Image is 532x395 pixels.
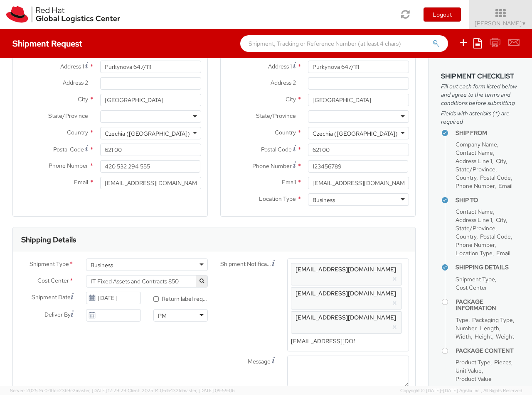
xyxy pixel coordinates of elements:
span: ▼ [522,20,527,27]
span: City [286,95,296,103]
div: PM [158,312,167,320]
h3: Shipment Checklist [441,73,520,80]
h4: Shipment Request [12,39,82,48]
span: Width [456,333,471,340]
span: Country [67,129,88,136]
span: Email [498,182,512,190]
span: Phone Number [456,182,495,190]
button: × [392,298,397,308]
span: Postal Code [53,146,84,153]
span: Location Type [259,195,296,202]
span: Postal Code [480,233,511,240]
span: Number [456,324,476,332]
span: Fill out each form listed below and agree to the terms and conditions before submitting [441,82,520,107]
span: Product Type [456,358,490,366]
span: Fields with asterisks (*) are required [441,109,520,126]
span: Cost Center [37,276,69,286]
span: Postal Code [261,146,292,153]
input: Return label required [153,296,159,302]
span: [PERSON_NAME] [475,20,527,27]
h3: Shipping Details [21,236,76,244]
span: Deliver By [44,310,71,319]
span: Type [456,316,468,324]
span: Address 1 [268,63,292,70]
span: Weight [496,333,514,340]
span: Address Line 1 [456,216,492,224]
span: State/Province [456,224,495,232]
h4: Ship To [456,197,520,203]
span: Unit Value [456,367,482,374]
span: [EMAIL_ADDRESS][DOMAIN_NAME] [296,290,396,297]
div: Business [313,196,335,204]
h4: Shipping Details [456,264,520,271]
span: Contact Name [456,208,493,215]
span: Email [74,178,88,186]
h4: Ship From [456,130,520,136]
span: Location Type [456,249,493,257]
div: Business [91,261,113,269]
span: Country [456,174,476,181]
span: Address 1 [60,63,84,70]
div: Czechia ([GEOGRAPHIC_DATA]) [105,129,190,138]
div: Czechia ([GEOGRAPHIC_DATA]) [313,129,398,138]
span: Address 2 [271,79,296,86]
span: master, [DATE] 12:29:29 [76,388,126,393]
span: [EMAIL_ADDRESS][DOMAIN_NAME] [296,314,396,321]
span: Country [275,129,296,136]
span: Shipment Type [30,260,69,269]
h4: Package Information [456,299,520,312]
span: Email [496,249,510,257]
span: IT Fixed Assets and Contracts 850 [86,275,208,288]
h4: Package Content [456,348,520,354]
span: Message [248,358,271,365]
span: State/Province [48,112,88,119]
span: Server: 2025.16.0-1ffcc23b9e2 [10,388,126,393]
button: × [392,274,397,284]
img: rh-logistics-00dfa346123c4ec078e1.svg [6,6,120,23]
span: master, [DATE] 09:59:06 [182,388,235,393]
span: City [496,216,506,224]
input: Shipment, Tracking or Reference Number (at least 4 chars) [240,35,448,52]
button: Logout [424,7,461,22]
span: Length [480,324,499,332]
span: Address 2 [63,79,88,86]
span: Client: 2025.14.0-db4321d [128,388,235,393]
span: Pieces [494,358,511,366]
span: Height [475,333,492,340]
span: State/Province [256,112,296,119]
span: City [78,95,88,103]
button: × [392,322,397,332]
label: Return label required [153,293,208,303]
span: Address Line 1 [456,157,492,165]
span: Cost Center [456,284,487,291]
span: Phone Number [252,162,292,170]
span: Email [282,178,296,186]
span: Country [456,233,476,240]
span: State/Province [456,166,495,173]
span: Shipment Type [456,276,495,283]
span: City [496,157,506,165]
span: Company Name [456,141,497,148]
span: Shipment Notification [220,260,272,268]
span: Postal Code [480,174,511,181]
span: Product Value [456,375,492,383]
span: Phone Number [49,162,88,169]
span: [EMAIL_ADDRESS][DOMAIN_NAME] [296,266,396,273]
span: IT Fixed Assets and Contracts 850 [91,278,203,285]
span: Contact Name [456,149,493,156]
span: Phone Number [456,241,495,249]
span: Packaging Type [472,316,513,324]
span: Copyright © [DATE]-[DATE] Agistix Inc., All Rights Reserved [400,388,522,394]
span: Shipment Date [32,293,71,302]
